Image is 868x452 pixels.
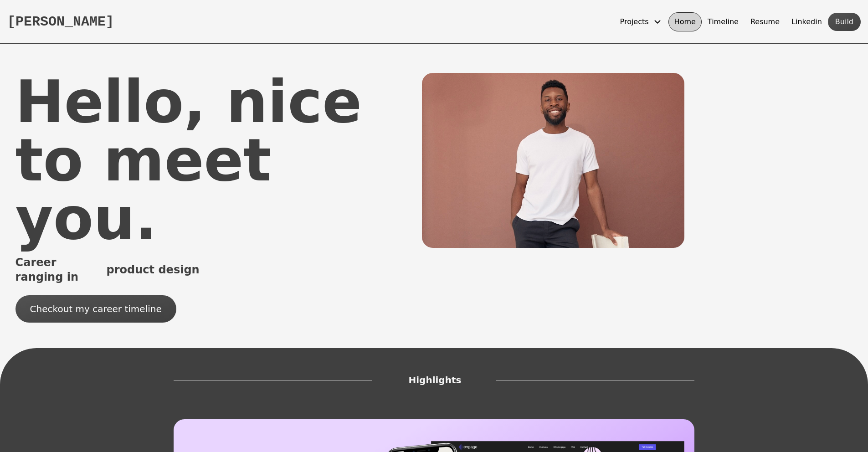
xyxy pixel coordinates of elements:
div: product design [107,262,200,277]
button: Resume [745,12,786,31]
button: Home [668,12,702,31]
button: [PERSON_NAME] [7,14,114,30]
button: Projects [614,12,668,31]
span: Projects [620,16,649,27]
span: Career ranging in [15,255,103,284]
button: Timeline [702,12,745,31]
span: Highlights [409,374,460,386]
button: Checkout my career timeline [15,295,176,323]
button: Linkedin [786,12,828,31]
button: Build [828,13,861,31]
div: Hello, nice to meet you. [15,73,422,248]
img: darrel_home.35f3a64193ee4a412503.jpeg [422,73,684,248]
